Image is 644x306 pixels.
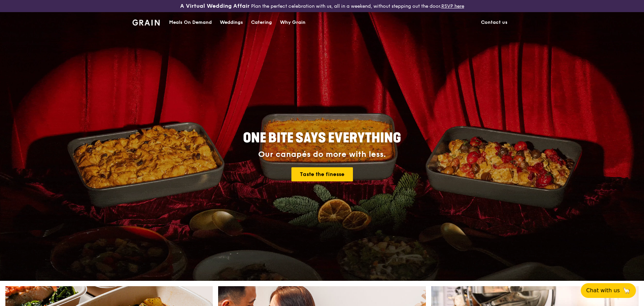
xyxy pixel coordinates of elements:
a: Why Grain [276,12,310,33]
div: Why Grain [280,12,306,33]
a: RSVP here [441,3,464,9]
h3: A Virtual Wedding Affair [180,3,250,9]
div: Catering [251,12,272,33]
span: Chat with us [586,287,620,295]
a: Contact us [477,12,512,33]
button: Chat with us🦙 [581,283,636,298]
a: Weddings [216,12,247,33]
div: Plan the perfect celebration with us, all in a weekend, without stepping out the door. [128,3,516,9]
a: Catering [247,12,276,33]
span: 🦙 [622,287,631,295]
div: Our canapés do more with less. [201,150,443,159]
div: Meals On Demand [169,12,212,33]
div: Weddings [220,12,243,33]
img: Grain [132,19,160,26]
span: ONE BITE SAYS EVERYTHING [243,130,401,146]
a: Taste the finesse [291,167,353,181]
a: GrainGrain [132,12,160,32]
